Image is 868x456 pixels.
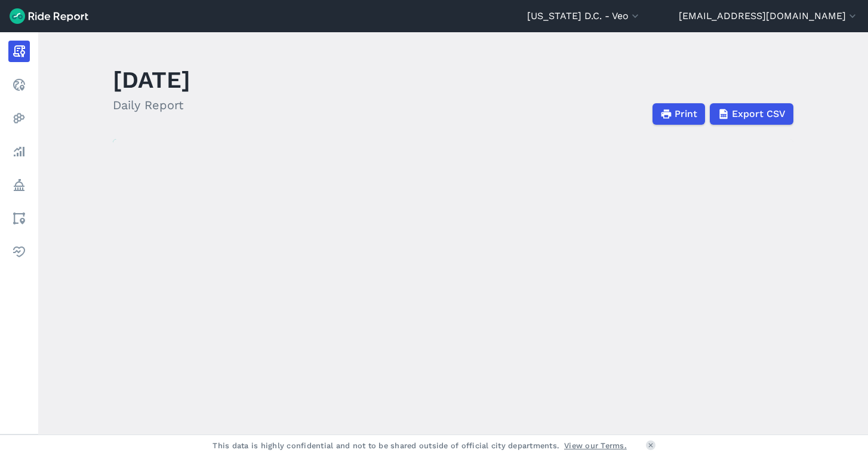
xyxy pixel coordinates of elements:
[8,74,30,95] a: Realtime
[675,107,697,121] span: Print
[8,174,30,196] a: Policy
[8,107,30,129] a: Heatmaps
[10,8,88,24] img: Ride Report
[679,9,858,23] button: [EMAIL_ADDRESS][DOMAIN_NAME]
[113,96,190,114] h2: Daily Report
[710,103,793,125] button: Export CSV
[8,141,30,162] a: Analyze
[652,103,705,125] button: Print
[8,41,30,62] a: Report
[732,107,786,121] span: Export CSV
[564,440,627,451] a: View our Terms.
[8,208,30,229] a: Areas
[113,63,190,96] h1: [DATE]
[527,9,641,23] button: [US_STATE] D.C. - Veo
[8,241,30,263] a: Health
